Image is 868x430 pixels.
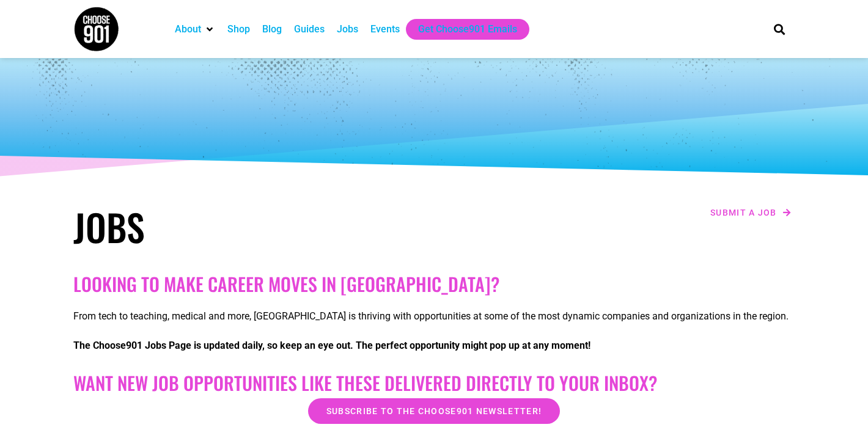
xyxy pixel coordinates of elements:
[169,19,753,40] nav: Main nav
[770,19,790,39] div: Search
[73,309,795,324] p: From tech to teaching, medical and more, [GEOGRAPHIC_DATA] is thriving with opportunities at some...
[73,340,590,351] strong: The Choose901 Jobs Page is updated daily, so keep an eye out. The perfect opportunity might pop u...
[73,273,795,295] h2: Looking to make career moves in [GEOGRAPHIC_DATA]?
[73,205,428,249] h1: Jobs
[337,22,358,37] a: Jobs
[227,22,250,37] a: Shop
[326,407,542,415] span: Subscribe to the Choose901 newsletter!
[262,22,282,37] a: Blog
[418,22,517,37] a: Get Choose901 Emails
[169,19,221,40] div: About
[710,208,777,217] span: Submit a job
[308,398,560,424] a: Subscribe to the Choose901 newsletter!
[707,205,795,220] a: Submit a job
[370,22,400,37] a: Events
[175,22,201,37] a: About
[294,22,325,37] a: Guides
[73,372,795,394] h2: Want New Job Opportunities like these Delivered Directly to your Inbox?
